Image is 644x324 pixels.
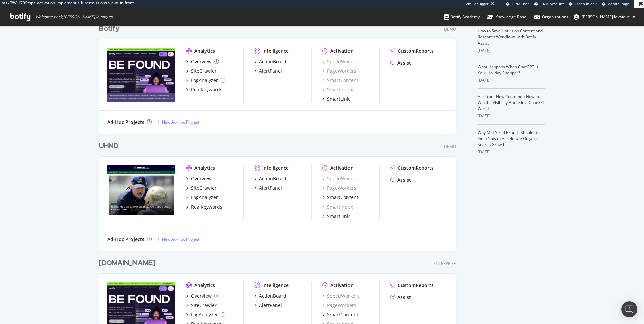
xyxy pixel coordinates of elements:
div: SmartContent [327,194,358,201]
div: SmartLink [327,213,350,220]
div: Demo [444,26,456,32]
a: Assist [390,60,411,66]
div: Overview [191,293,212,299]
a: Overview [186,293,219,299]
div: Analytics [194,165,215,171]
a: SmartLink [322,213,350,220]
a: CRM User [506,1,529,7]
div: CustomReports [398,48,434,54]
div: SmartLink [327,96,350,102]
div: CustomReports [398,165,434,171]
div: SmartContent [327,311,358,318]
div: Demo [444,144,456,149]
div: [DOMAIN_NAME] [99,258,155,268]
a: ActionBoard [254,293,286,299]
div: SiteCrawler [191,185,217,191]
a: SmartIndex [322,204,353,210]
a: SmartContent [322,194,358,201]
a: SpeedWorkers [322,58,360,65]
a: SiteCrawler [186,302,217,309]
a: Overview [186,58,219,65]
a: SmartContent [322,311,358,318]
a: Assist [390,177,411,183]
div: Assist [397,294,411,301]
div: Intelligence [262,282,289,289]
div: ActionBoard [259,293,286,299]
div: CustomReports [398,282,434,289]
a: SmartContent [322,77,358,84]
div: RealKeywords [191,204,222,210]
a: SmartIndex [322,86,353,93]
a: Assist [390,294,411,301]
a: ActionBoard [254,58,286,65]
a: LogAnalyzer [186,311,225,318]
div: LogAnalyzer [191,77,218,84]
a: [DOMAIN_NAME] [99,258,158,268]
div: LogAnalyzer [191,311,218,318]
div: UHND [99,141,119,151]
div: [DATE] [478,113,545,119]
div: [DATE] [478,149,545,155]
a: LogAnalyzer [186,194,218,201]
div: Ad-Hoc Projects [107,236,144,243]
div: Assist [397,60,411,66]
span: Admin Page [608,1,629,6]
a: What Happens When ChatGPT Is Your Holiday Shopper? [478,64,538,76]
div: Overview [191,175,212,182]
div: [DATE] [478,77,545,83]
div: Analytics [194,48,215,54]
div: Analytics [194,282,215,289]
a: New Ad-Hoc Project [157,236,199,242]
span: Welcome back, [PERSON_NAME].levaique ! [35,14,113,20]
div: Botify [99,24,120,34]
div: Activation [330,165,354,171]
div: AlertPanel [259,68,282,74]
div: Activation [330,48,354,54]
div: AlertPanel [259,302,282,309]
a: Admin Page [602,1,629,7]
a: SpeedWorkers [322,293,360,299]
a: SmartLink [322,96,350,102]
a: Overview [186,175,212,182]
div: ActionBoard [259,58,286,65]
a: Organizations [534,8,568,26]
div: RealKeywords [191,86,222,93]
div: Intelligence [262,48,289,54]
a: New Ad-Hoc Project [157,119,199,125]
div: LogAnalyzer [191,194,218,201]
a: PageWorkers [322,185,356,191]
a: How to Save Hours on Content and Research Workflows with Botify Assist [478,28,543,46]
div: Knowledge Base [487,14,526,20]
span: CRM User [512,1,529,6]
a: Knowledge Base [487,8,526,26]
div: New Ad-Hoc Project [162,236,199,242]
a: PageWorkers [322,302,356,309]
a: Botify Academy [444,8,480,26]
div: New Ad-Hoc Project [162,119,199,125]
div: Ad-Hoc Projects [107,119,144,126]
a: Open in dev [569,1,597,7]
div: Viz Debugger: [466,1,490,7]
div: Open Intercom Messenger [621,301,637,317]
div: [DATE] [478,48,545,54]
div: Enterprise [433,261,456,266]
a: SiteCrawler [186,185,217,191]
a: UHND [99,141,121,151]
a: CustomReports [390,48,434,54]
a: CustomReports [390,282,434,289]
span: CRM Account [541,1,564,6]
a: AI Is Your New Customer: How to Win the Visibility Battle in a ChatGPT World [478,94,545,111]
span: Open in dev [575,1,597,6]
a: RealKeywords [186,204,222,210]
a: AlertPanel [254,185,282,191]
a: SpeedWorkers [322,175,360,182]
a: ActionBoard [254,175,286,182]
a: LogAnalyzer [186,77,225,84]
